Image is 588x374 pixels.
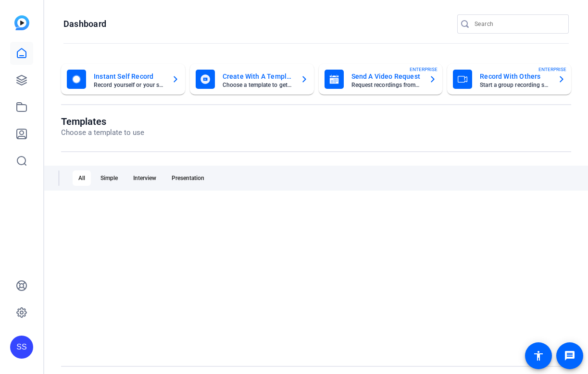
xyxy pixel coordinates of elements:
[351,82,422,88] mat-card-subtitle: Request recordings from anyone, anywhere
[410,66,438,73] span: ENTERPRISE
[564,350,575,362] mat-icon: message
[447,64,571,95] button: Record With OthersStart a group recording sessionENTERPRISE
[95,170,124,186] div: Simple
[10,336,33,359] div: SS
[480,82,550,88] mat-card-subtitle: Start a group recording session
[14,15,29,30] img: blue-gradient.svg
[166,170,210,186] div: Presentation
[475,18,561,30] input: Search
[61,64,185,95] button: Instant Self RecordRecord yourself or your screen
[61,127,144,138] p: Choose a template to use
[351,71,422,82] mat-card-title: Send A Video Request
[94,71,164,82] mat-card-title: Instant Self Record
[61,116,144,127] h1: Templates
[533,350,544,362] mat-icon: accessibility
[94,82,164,88] mat-card-subtitle: Record yourself or your screen
[127,170,162,186] div: Interview
[73,170,91,186] div: All
[63,18,106,30] h1: Dashboard
[538,66,566,73] span: ENTERPRISE
[223,71,293,82] mat-card-title: Create With A Template
[190,64,314,95] button: Create With A TemplateChoose a template to get started
[319,64,443,95] button: Send A Video RequestRequest recordings from anyone, anywhereENTERPRISE
[223,82,293,88] mat-card-subtitle: Choose a template to get started
[480,71,550,82] mat-card-title: Record With Others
